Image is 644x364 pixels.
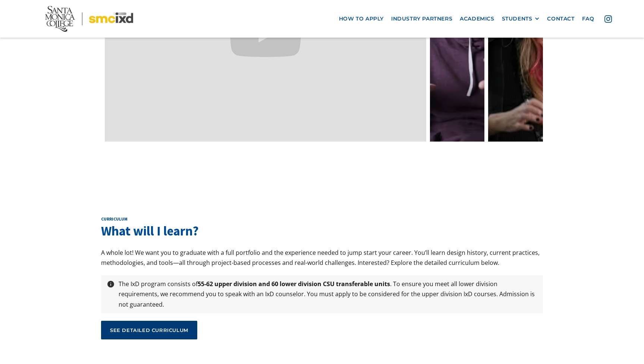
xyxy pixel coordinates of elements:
[604,15,612,23] img: icon - instagram
[335,12,387,26] a: how to apply
[110,327,188,333] div: see detailed curriculum
[578,12,598,26] a: faq
[543,12,578,26] a: contact
[387,12,456,26] a: industry partners
[101,321,197,339] a: see detailed curriculum
[502,16,533,22] div: STUDENTS
[45,6,133,32] img: Santa Monica College - SMC IxD logo
[101,248,543,268] p: A whole lot! We want you to graduate with a full portfolio and the experience needed to jump star...
[456,12,498,26] a: Academics
[101,222,543,240] h3: What will I learn?
[115,279,541,310] p: The IxD program consists of . To ensure you meet all lower division requirements, we recommend yo...
[502,16,540,22] div: STUDENTS
[198,280,390,288] strong: 55-62 upper division and 60 lower division CSU transferable units
[101,216,543,222] h2: curriculum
